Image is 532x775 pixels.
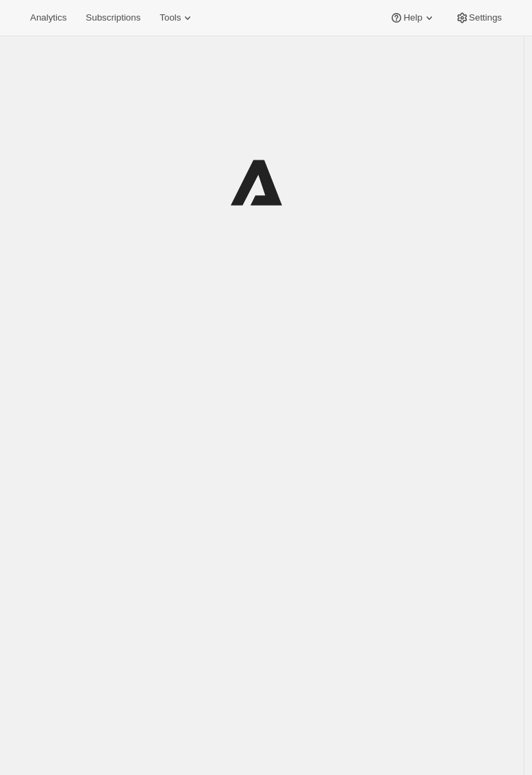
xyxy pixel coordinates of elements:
span: Analytics [30,12,66,23]
button: Help [381,8,444,27]
button: Settings [447,8,510,27]
span: Help [403,12,422,23]
button: Analytics [22,8,75,27]
button: Tools [151,8,203,27]
span: Tools [160,12,181,23]
button: Subscriptions [77,8,149,27]
span: Settings [469,12,502,23]
span: Subscriptions [86,12,140,23]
